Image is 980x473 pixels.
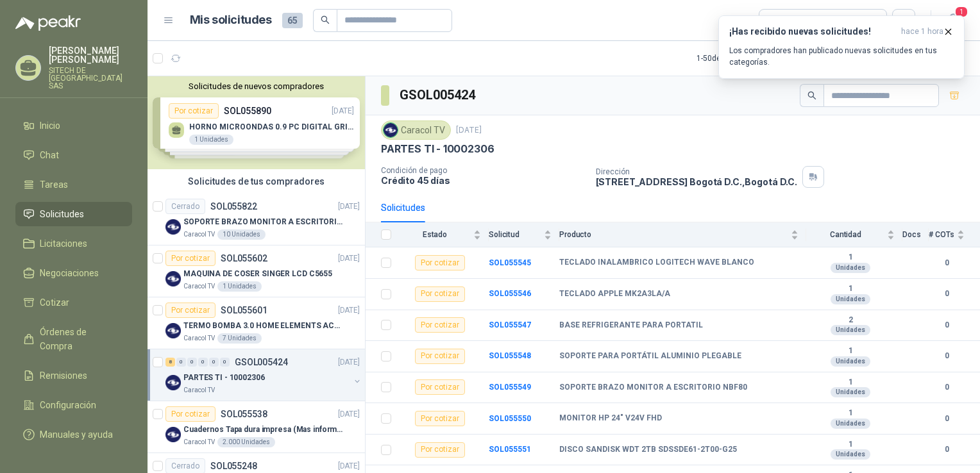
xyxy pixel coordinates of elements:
[807,91,816,100] span: search
[806,222,902,247] th: Cantidad
[165,199,205,214] div: Cerrado
[183,424,343,436] p: Cuadernos Tapa dura impresa (Mas informacion en el adjunto)
[165,406,215,422] div: Por cotizar
[489,414,531,423] b: SOL055550
[15,231,132,256] a: Licitaciones
[165,358,175,367] div: 8
[217,333,262,344] div: 7 Unidades
[209,358,219,367] div: 0
[559,230,788,239] span: Producto
[489,289,531,298] b: SOL055546
[221,254,267,263] p: SOL055602
[49,67,132,90] p: SITECH DE [GEOGRAPHIC_DATA] SAS
[806,315,895,326] b: 2
[40,295,69,310] span: Cotizar
[165,354,362,395] a: 8 0 0 0 0 0 GSOL005424[DATE] Company LogoPARTES TI - 10002306Caracol TV
[40,398,96,412] span: Configuración
[718,15,965,79] button: ¡Has recibido nuevas solicitudes!hace 1 hora Los compradores han publicado nuevas solicitudes en ...
[183,372,265,384] p: PARTES TI - 10002306
[489,320,531,329] a: SOL055547
[40,427,113,442] span: Manuales y ayuda
[489,258,531,267] b: SOL055545
[384,123,398,137] img: Company Logo
[15,363,132,388] a: Remisiones
[217,229,266,240] div: 10 Unidades
[489,445,531,454] a: SOL055551
[221,410,267,419] p: SOL055538
[929,350,965,362] b: 0
[183,385,215,395] p: Caracol TV
[235,358,288,367] p: GSOL005424
[767,13,794,28] div: Todas
[165,427,181,442] img: Company Logo
[210,461,257,470] p: SOL055248
[49,46,132,64] p: [PERSON_NAME] [PERSON_NAME]
[165,375,181,390] img: Company Logo
[929,222,980,247] th: # COTs
[806,378,895,388] b: 1
[15,15,81,31] img: Logo peakr
[148,245,365,297] a: Por cotizarSOL055602[DATE] Company LogoMAQUINA DE COSER SINGER LCD C5655Caracol TV1 Unidades
[929,230,954,239] span: # COTs
[321,15,330,24] span: search
[596,176,797,187] p: [STREET_ADDRESS] Bogotá D.C. , Bogotá D.C.
[15,172,132,197] a: Tareas
[217,281,262,292] div: 1 Unidades
[489,222,559,247] th: Solicitud
[381,175,586,186] p: Crédito 45 días
[183,320,343,332] p: TERMO BOMBA 3.0 HOME ELEMENTS ACERO INOX
[183,333,215,344] p: Caracol TV
[165,303,215,318] div: Por cotizar
[806,230,884,239] span: Cantidad
[381,201,425,215] div: Solicitudes
[338,201,360,213] p: [DATE]
[15,202,132,226] a: Solicitudes
[165,219,181,235] img: Company Logo
[831,263,870,273] div: Unidades
[901,26,943,37] span: hace 1 hora
[399,230,471,239] span: Estado
[489,351,531,360] a: SOL055548
[831,387,870,397] div: Unidades
[381,166,586,175] p: Condición de pago
[902,222,929,247] th: Docs
[40,266,99,280] span: Negociaciones
[596,167,797,176] p: Dirección
[217,437,275,447] div: 2.000 Unidades
[415,255,465,270] div: Por cotizar
[559,289,670,299] b: TECLADO APPLE MK2A3LA/A
[456,124,482,137] p: [DATE]
[210,202,257,211] p: SOL055822
[220,358,230,367] div: 0
[381,120,451,140] div: Caracol TV
[221,306,267,315] p: SOL055601
[415,442,465,458] div: Por cotizar
[282,13,303,28] span: 65
[40,148,59,162] span: Chat
[929,257,965,269] b: 0
[559,222,806,247] th: Producto
[40,325,120,353] span: Órdenes de Compra
[183,229,215,240] p: Caracol TV
[489,383,531,392] a: SOL055549
[559,258,754,268] b: TECLADO INALAMBRICO LOGITECH WAVE BLANCO
[338,304,360,317] p: [DATE]
[415,379,465,395] div: Por cotizar
[831,449,870,460] div: Unidades
[183,268,332,280] p: MAQUINA DE COSER SINGER LCD C5655
[15,393,132,417] a: Configuración
[148,76,365,169] div: Solicitudes de nuevos compradoresPor cotizarSOL055890[DATE] HORNO MICROONDAS 0.9 PC DIGITAL GRIS ...
[929,444,965,456] b: 0
[729,45,954,68] p: Los compradores han publicado nuevas solicitudes en tus categorías.
[415,411,465,426] div: Por cotizar
[165,271,181,286] img: Company Logo
[942,9,965,32] button: 1
[415,286,465,302] div: Por cotizar
[15,113,132,138] a: Inicio
[559,320,703,331] b: BASE REFRIGERANTE PARA PORTATIL
[148,194,365,245] a: CerradoSOL055822[DATE] Company LogoSOPORTE BRAZO MONITOR A ESCRITORIO NBF80Caracol TV10 Unidades
[338,356,360,369] p: [DATE]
